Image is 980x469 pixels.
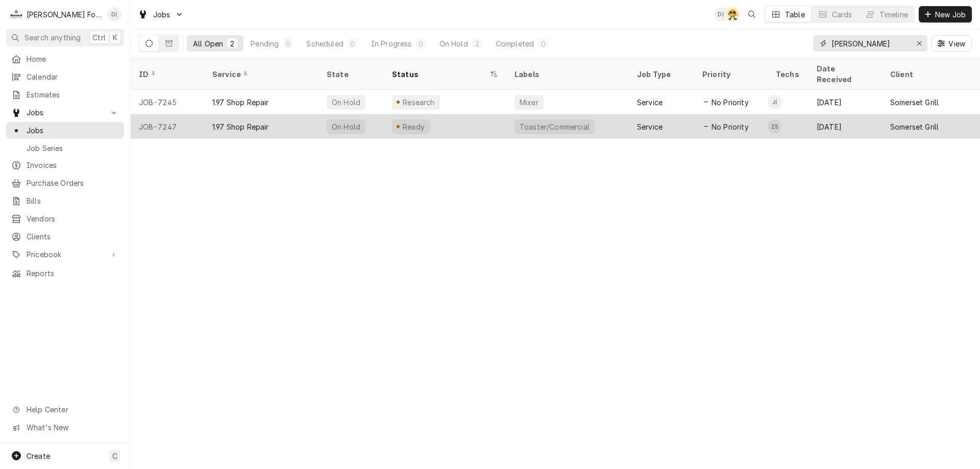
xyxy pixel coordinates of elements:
div: Derek Testa (81)'s Avatar [107,7,121,21]
span: Search anything [24,32,81,43]
button: Erase input [911,35,927,52]
a: Go to What's New [6,419,124,436]
div: [PERSON_NAME] Food Equipment Service [27,9,102,20]
div: 0 [285,38,291,49]
div: Zz Pending No Schedule's Avatar [768,119,782,134]
div: 0 [418,38,424,49]
span: Job Series [27,143,119,154]
span: Invoices [27,160,119,170]
div: Somerset Grill [890,97,939,108]
span: Ctrl [92,32,106,43]
button: Open search [744,6,760,22]
div: Table [785,9,805,20]
div: 0 [350,38,356,49]
div: AT [725,7,740,21]
span: New Job [933,9,968,20]
div: Pending [251,38,279,49]
span: No Priority [712,97,749,108]
span: No Priority [712,121,749,132]
div: J( [768,95,782,109]
div: Research [402,97,436,108]
div: 1.97 Shop Repair [212,97,269,108]
div: 2 [229,38,235,49]
div: D( [714,7,728,21]
div: Timeline [879,9,908,20]
a: Go to Pricebook [6,246,124,263]
span: Jobs [153,9,170,20]
div: Cards [832,9,852,20]
span: Calendar [27,71,119,82]
div: Priority [702,69,757,80]
div: Labels [514,69,621,80]
button: View [932,35,972,52]
div: M [9,7,23,21]
a: Estimates [6,86,124,103]
span: Jobs [27,107,104,118]
div: Adam Testa's Avatar [725,7,740,21]
span: Help Center [27,404,118,415]
a: Calendar [6,68,124,85]
div: In Progress [371,38,412,49]
span: What's New [27,422,118,433]
div: Service [212,69,308,80]
div: Status [392,69,488,80]
div: Job Type [637,69,686,80]
a: Jobs [6,122,124,139]
div: Service [637,97,663,108]
div: D( [107,7,121,21]
div: On Hold [331,97,361,108]
div: Marshall Food Equipment Service's Avatar [9,7,23,21]
button: Search anythingCtrlK [6,29,124,46]
span: K [113,32,117,43]
div: Service [637,121,663,132]
span: Vendors [27,213,119,224]
a: Go to Help Center [6,401,124,418]
div: Date Received [817,63,872,85]
span: View [946,38,967,49]
div: 1.97 Shop Repair [212,121,269,132]
span: C [112,451,117,461]
div: Ready [401,121,426,132]
div: Jose DeMelo (37)'s Avatar [768,95,782,109]
div: On Hold [439,38,468,49]
div: State [327,69,376,80]
a: Home [6,51,124,67]
a: Go to Jobs [134,6,188,23]
div: Techs [776,69,800,80]
div: Completed [496,38,534,49]
span: Home [27,54,119,64]
div: Toaster/Commercial [519,121,591,132]
div: 2 [474,38,480,49]
input: Keyword search [831,35,908,52]
div: JOB-7245 [131,90,204,114]
a: Vendors [6,210,124,227]
div: Somerset Grill [890,121,939,132]
a: Purchase Orders [6,175,124,191]
div: 0 [540,38,546,49]
div: [DATE] [808,90,882,114]
a: Reports [6,265,124,282]
span: Estimates [27,89,119,100]
div: On Hold [331,121,361,132]
a: Go to Jobs [6,104,124,121]
a: Bills [6,192,124,209]
a: Job Series [6,140,124,157]
span: Clients [27,231,119,242]
a: Clients [6,228,124,245]
div: JOB-7247 [131,114,204,139]
div: Mixer [519,97,540,108]
div: Derek Testa (81)'s Avatar [714,7,728,21]
a: Invoices [6,157,124,174]
span: Create [27,452,50,460]
span: Pricebook [27,249,104,260]
div: ZS [768,119,782,134]
div: [DATE] [808,114,882,139]
span: Purchase Orders [27,178,119,188]
div: ID [139,69,194,80]
span: Jobs [27,125,119,136]
span: Reports [27,268,119,279]
div: Scheduled [306,38,343,49]
button: New Job [919,6,972,22]
div: All Open [193,38,223,49]
span: Bills [27,195,119,206]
